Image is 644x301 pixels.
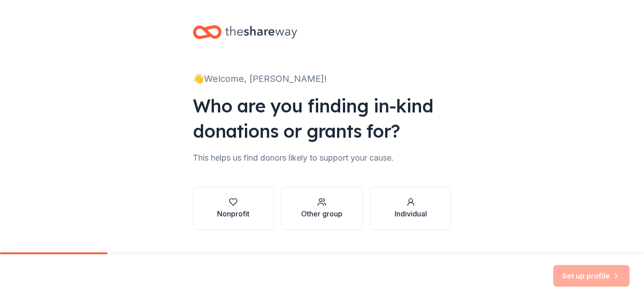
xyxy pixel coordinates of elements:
[193,151,452,165] div: This helps us find donors likely to support your cause.
[193,93,452,144] div: Who are you finding in-kind donations or grants for?
[370,187,451,230] button: Individual
[281,187,363,230] button: Other group
[395,208,427,219] div: Individual
[301,208,342,219] div: Other group
[193,187,274,230] button: Nonprofit
[193,72,452,86] div: 👋 Welcome, [PERSON_NAME]!
[217,208,249,219] div: Nonprofit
